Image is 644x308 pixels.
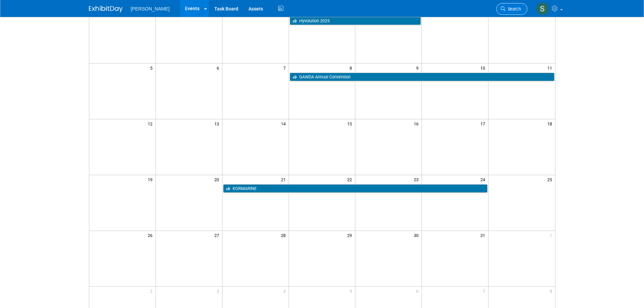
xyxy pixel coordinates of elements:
span: 27 [214,231,222,239]
span: 8 [349,64,355,72]
span: [PERSON_NAME] [131,6,170,11]
span: Search [505,6,521,11]
span: 10 [480,64,488,72]
a: Hyvolution 2025 [290,17,421,25]
span: 22 [347,175,355,184]
span: 3 [216,287,222,295]
span: 1 [549,231,555,239]
span: 31 [480,231,488,239]
span: 6 [415,287,422,295]
span: 24 [480,175,488,184]
span: 21 [280,175,289,184]
span: 6 [216,64,222,72]
span: 12 [147,119,156,128]
a: KORMARINE [223,184,487,193]
a: GAWDA Annual Convention [290,73,554,81]
span: 20 [214,175,222,184]
img: Skye Tuinei [536,2,549,15]
span: 18 [547,119,555,128]
span: 15 [347,119,355,128]
span: 19 [147,175,156,184]
span: 30 [413,231,422,239]
span: 9 [415,64,422,72]
span: 13 [214,119,222,128]
span: 11 [547,64,555,72]
a: Search [496,3,527,15]
span: 14 [280,119,289,128]
span: 7 [482,287,488,295]
span: 8 [549,287,555,295]
img: ExhibitDay [89,6,123,13]
span: 23 [413,175,422,184]
span: 29 [347,231,355,239]
span: 17 [480,119,488,128]
span: 4 [283,287,289,295]
span: 7 [283,64,289,72]
span: 2 [149,287,156,295]
span: 28 [280,231,289,239]
span: 16 [413,119,422,128]
span: 26 [147,231,156,239]
span: 5 [349,287,355,295]
span: 25 [547,175,555,184]
span: 5 [149,64,156,72]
